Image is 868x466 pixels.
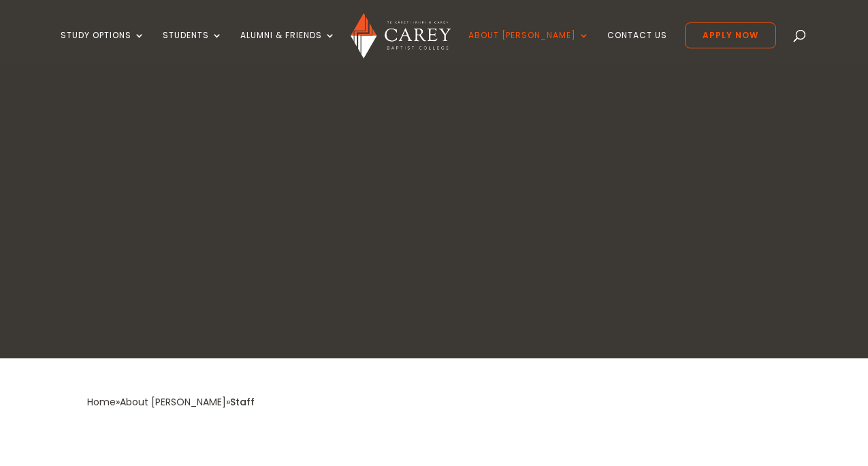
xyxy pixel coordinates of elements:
[87,395,116,409] a: Home
[120,395,226,409] a: About [PERSON_NAME]
[163,31,223,63] a: Students
[607,31,667,63] a: Contact Us
[351,13,451,59] img: Carey Baptist College
[468,31,590,63] a: About [PERSON_NAME]
[61,31,145,63] a: Study Options
[87,395,255,409] span: » »
[240,31,336,63] a: Alumni & Friends
[685,22,776,48] a: Apply Now
[230,395,255,409] span: Staff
